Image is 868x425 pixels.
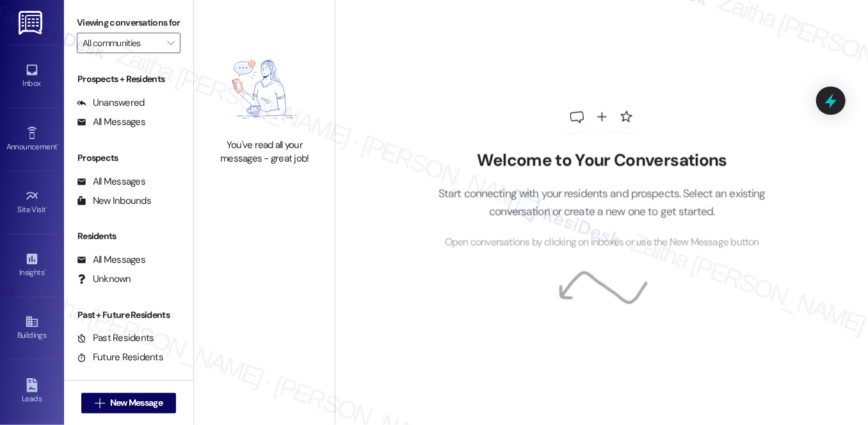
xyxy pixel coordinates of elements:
i:  [167,38,174,48]
img: empty-state [208,47,321,132]
button: New Message [81,393,176,413]
span: • [57,140,59,149]
span: • [44,266,46,275]
h2: Welcome to Your Conversations [419,151,785,171]
div: All Messages [77,253,145,267]
div: Unanswered [77,96,145,110]
label: Viewing conversations for [77,13,181,33]
a: Leads [6,374,58,409]
span: • [46,203,48,212]
img: ResiDesk Logo [19,11,45,35]
span: Open conversations by clicking on inboxes or use the New Message button [445,234,759,250]
div: Unknown [77,272,131,286]
a: Site Visit • [6,185,58,220]
div: Future Residents [77,351,163,364]
div: Past Residents [77,331,154,345]
a: Inbox [6,59,58,94]
a: Buildings [6,311,58,346]
p: Start connecting with your residents and prospects. Select an existing conversation or create a n... [419,184,785,221]
a: Insights • [6,248,58,283]
div: Past + Future Residents [64,308,193,322]
div: New Inbounds [77,194,151,208]
i:  [95,398,104,408]
div: You've read all your messages - great job! [208,138,321,166]
div: All Messages [77,115,145,129]
div: Prospects [64,151,193,165]
div: Prospects + Residents [64,72,193,86]
div: Residents [64,229,193,243]
input: All communities [83,33,160,53]
span: New Message [110,396,163,410]
div: All Messages [77,175,145,188]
